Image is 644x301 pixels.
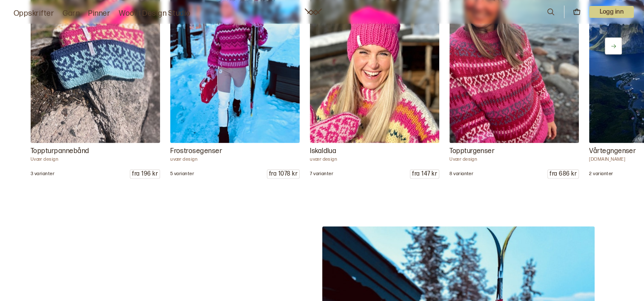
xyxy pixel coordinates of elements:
[589,6,634,18] p: Logg inn
[310,146,439,156] p: Iskaldlua
[170,171,194,177] p: 5 varianter
[88,8,110,20] a: Pinner
[14,8,54,20] a: Oppskrifter
[130,170,160,178] p: fra 196 kr
[410,170,439,178] p: fra 147 kr
[449,146,579,156] p: Toppturgenser
[449,156,579,162] p: Uvær design
[63,8,80,20] a: Garn
[589,171,613,177] p: 2 varianter
[310,156,439,162] p: uvær design
[449,171,473,177] p: 8 varianter
[305,9,322,15] a: Woolit
[548,170,578,178] p: fra 686 kr
[119,8,191,20] a: Woolit Design Studio
[310,171,333,177] p: 7 varianter
[31,146,160,156] p: Toppturpannebånd
[31,171,54,177] p: 3 varianter
[170,146,300,156] p: Frostrosegenser
[589,6,634,18] button: User dropdown
[31,156,160,162] p: Uvær design
[170,156,300,162] p: uvær design
[267,170,299,178] p: fra 1078 kr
